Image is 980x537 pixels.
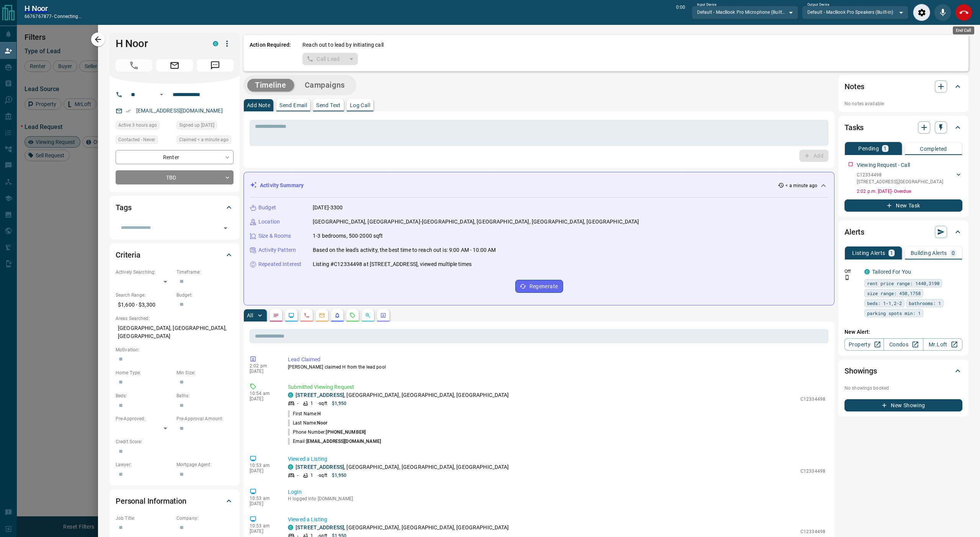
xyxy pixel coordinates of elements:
[126,108,131,114] svg: Email Verified
[176,135,234,146] div: Sun Aug 17 2025
[800,468,825,475] p: C12334498
[247,313,253,318] p: All
[288,356,825,364] p: Lead Claimed
[116,315,234,322] p: Areas Searched:
[258,246,296,254] p: Activity Pattern
[844,226,864,238] h2: Alerts
[317,411,321,416] span: H
[332,472,347,479] p: $1,950
[786,182,817,189] p: < a minute ago
[313,218,639,226] p: [GEOGRAPHIC_DATA], [GEOGRAPHIC_DATA]-[GEOGRAPHIC_DATA], [GEOGRAPHIC_DATA], [GEOGRAPHIC_DATA], [GE...
[220,223,231,233] button: Open
[179,136,229,144] span: Claimed < a minute ago
[909,299,941,307] span: bathrooms: 1
[156,59,193,72] span: Email
[116,515,173,522] p: Job Title:
[288,364,825,371] p: [PERSON_NAME] claimed H from the lead pool
[176,292,234,299] p: Budget:
[250,463,276,468] p: 10:53 am
[116,59,152,72] span: Call
[844,365,877,377] h2: Showings
[934,4,951,21] div: Mute
[296,463,509,471] p: , [GEOGRAPHIC_DATA], [GEOGRAPHIC_DATA], [GEOGRAPHIC_DATA]
[136,108,223,114] a: [EMAIL_ADDRESS][DOMAIN_NAME]
[176,461,234,468] p: Mortgage Agent:
[260,181,304,189] p: Activity Summary
[288,429,366,436] p: Phone Number:
[844,80,864,93] h2: Notes
[250,396,276,402] p: [DATE]
[857,170,962,187] div: C12334498[STREET_ADDRESS],[GEOGRAPHIC_DATA]
[279,103,307,108] p: Send Email
[176,392,234,399] p: Baths:
[867,289,921,297] span: size range: 450,1758
[884,338,923,351] a: Condos
[116,438,234,445] p: Credit Score:
[844,385,962,392] p: No showings booked
[116,198,234,217] div: Tags
[302,41,384,49] p: Reach out to lead by initiating call
[288,392,293,398] div: condos.ca
[288,455,825,463] p: Viewed a Listing
[176,515,234,522] p: Company:
[288,419,328,426] p: Last Name:
[250,501,276,506] p: [DATE]
[250,523,276,529] p: 10:53 am
[332,400,347,407] p: $1,950
[179,121,214,129] span: Signed up [DATE]
[247,103,270,108] p: Add Note
[250,391,276,396] p: 10:54 am
[844,100,962,107] p: No notes available
[116,170,234,184] div: TBD
[310,400,313,407] p: 1
[867,309,921,317] span: parking spots min: 1
[288,488,825,496] p: Login
[858,146,879,151] p: Pending
[24,13,82,20] p: 6676767877 -
[884,146,887,151] p: 1
[911,250,947,256] p: Building Alerts
[515,280,563,293] button: Regenerate
[288,496,825,501] p: H logged into [DOMAIN_NAME]
[116,461,173,468] p: Lawyer:
[920,146,947,152] p: Completed
[844,223,962,241] div: Alerts
[250,369,276,374] p: [DATE]
[306,439,381,444] span: [EMAIL_ADDRESS][DOMAIN_NAME]
[116,201,131,214] h2: Tags
[317,420,327,426] span: Noor
[316,103,341,108] p: Send Text
[872,269,911,275] a: Tailored For You
[24,4,82,13] h2: H Noor
[296,464,344,470] a: [STREET_ADDRESS]
[288,438,381,445] p: Email:
[197,59,234,72] span: Message
[692,6,798,19] div: Default - MacBook Pro Microphone (Built-in)
[116,269,173,276] p: Actively Searching:
[118,136,155,144] span: Contacted - Never
[697,2,717,7] label: Input Device
[304,312,310,318] svg: Calls
[54,14,82,19] span: connecting...
[176,369,234,376] p: Min Size:
[310,472,313,479] p: 1
[116,150,234,164] div: Renter
[867,299,902,307] span: beds: 1-1,2-2
[297,400,298,407] p: -
[250,41,291,65] p: Action Required:
[676,4,685,21] p: 0:00
[319,312,325,318] svg: Emails
[844,268,860,275] p: Off
[258,232,291,240] p: Size & Rooms
[116,322,234,343] p: [GEOGRAPHIC_DATA], [GEOGRAPHIC_DATA], [GEOGRAPHIC_DATA]
[313,232,383,240] p: 1-3 bedrooms, 500-2000 sqft
[864,269,870,274] div: condos.ca
[844,338,884,351] a: Property
[302,53,358,65] div: split button
[844,121,864,134] h2: Tasks
[844,199,962,212] button: New Task
[857,188,962,195] p: 2:02 p.m. [DATE] - Overdue
[288,525,293,530] div: condos.ca
[867,279,939,287] span: rent price range: 1440,3190
[176,269,234,276] p: Timeframe:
